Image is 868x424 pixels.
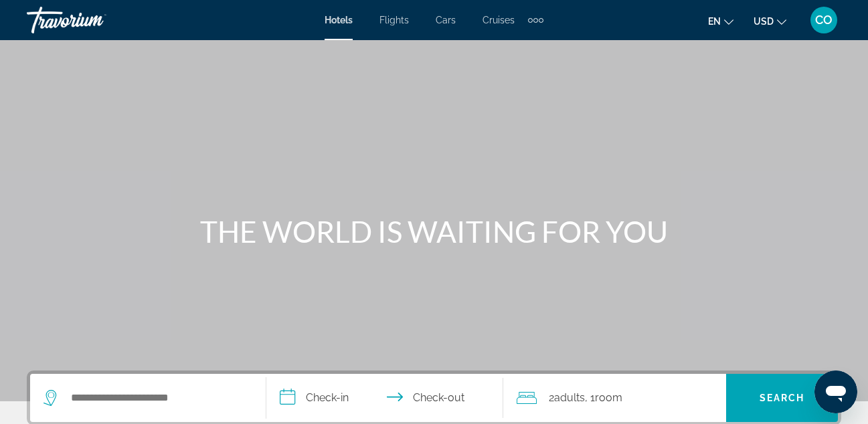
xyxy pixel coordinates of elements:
[266,374,503,422] button: Select check in and out date
[183,214,685,249] h1: THE WORLD IS WAITING FOR YOU
[30,374,838,422] div: Search widget
[70,388,246,408] input: Search hotel destination
[325,15,353,25] a: Hotels
[549,389,585,407] span: 2
[754,11,786,31] button: Change currency
[760,393,805,403] span: Search
[27,3,161,37] a: Travorium
[814,370,857,413] iframe: Botón para iniciar la ventana de mensajería
[528,9,543,31] button: Extra navigation items
[483,15,515,25] a: Cruises
[436,15,456,25] a: Cars
[379,15,409,25] a: Flights
[503,374,726,422] button: Travelers: 2 adults, 0 children
[815,13,833,27] span: CO
[585,389,622,407] span: , 1
[726,374,838,422] button: Search
[554,391,585,404] span: Adults
[595,391,622,404] span: Room
[708,11,733,31] button: Change language
[708,16,721,27] span: en
[754,16,774,27] span: USD
[806,6,841,34] button: User Menu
